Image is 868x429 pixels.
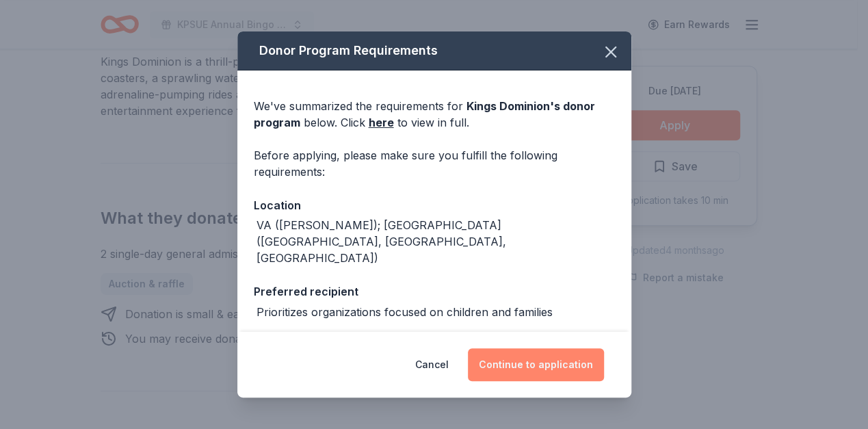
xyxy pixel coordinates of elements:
div: Location [254,196,615,214]
div: We've summarized the requirements for below. Click to view in full. [254,98,615,131]
a: here [369,114,394,131]
div: Before applying, please make sure you fulfill the following requirements: [254,147,615,180]
div: Preferred recipient [254,283,615,300]
div: Donor Program Requirements [237,31,631,70]
div: VA ([PERSON_NAME]); [GEOGRAPHIC_DATA] ([GEOGRAPHIC_DATA], [GEOGRAPHIC_DATA], [GEOGRAPHIC_DATA]) [257,217,615,266]
div: Prioritizes organizations focused on children and families [257,304,553,320]
button: Cancel [415,348,449,381]
button: Continue to application [468,348,604,381]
